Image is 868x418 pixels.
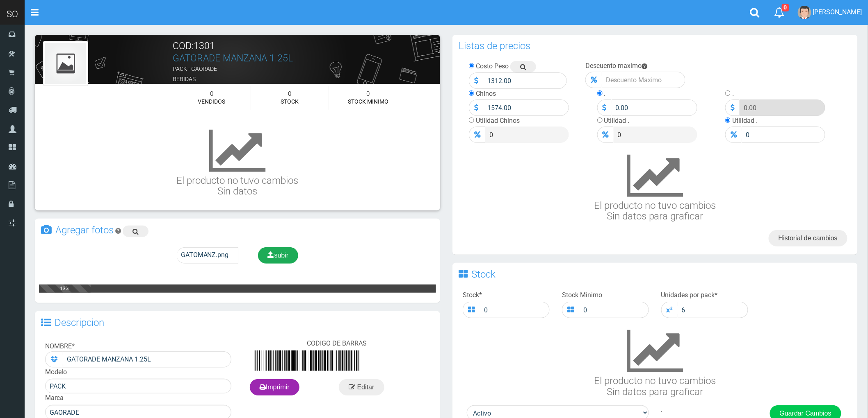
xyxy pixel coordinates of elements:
label: Chinos [476,90,496,97]
a: Buscar precio en google [510,61,536,72]
input: 1 [678,302,748,318]
label: . [732,90,734,97]
a: GATORADE MANZANA 1.25L [173,53,293,64]
input: Stock total... [480,302,550,318]
font: 0 [210,90,213,97]
font: STOCK [281,98,299,105]
font: BEBIDAS [173,76,196,82]
h3: Stock [471,269,496,279]
h3: Agregar fotos [55,225,114,235]
input: Precio . [612,99,697,116]
font: STOCK MINIMO [348,98,388,105]
label: Utilidad Chinos [476,117,520,124]
a: Imprimir [250,379,299,395]
h3: El producto no tuvo cambios Sin datos [35,126,440,197]
label: Modelo [45,368,67,377]
input: Precio Venta... [483,99,569,116]
h3: Listas de precios [459,41,530,51]
label: Utilidad . [604,117,630,124]
label: . [604,90,606,97]
input: Precio . [742,127,825,143]
input: Stock minimo... [579,302,649,318]
span: [PERSON_NAME] [813,8,862,16]
input: Precio . [740,99,825,116]
div: 13% [39,285,91,293]
font: COD:1301 [173,41,215,52]
font: VENDIDOS [198,98,225,105]
img: AAAA [251,350,363,371]
span: subir [268,252,289,259]
a: Editar [339,379,384,395]
input: Precio Venta... [485,127,569,143]
img: foto_fondo.png [45,43,86,84]
h3: El producto no tuvo cambios Sin datos para graficar [463,151,847,222]
label: NOMBRE [45,339,75,351]
h3: Descripcion [55,318,104,328]
input: Escribe modelo... [45,379,231,393]
img: User Image [798,6,811,19]
label: Marca [45,393,64,403]
font: 0 [288,90,291,97]
font: 0 [367,90,370,97]
label: Stock [463,291,482,300]
input: Descuento Maximo [602,72,685,88]
label: Costo Peso [476,62,509,70]
span: 0 [782,4,789,11]
span: . [661,406,663,413]
input: Precio Costo... [483,72,567,89]
a: Historial de cambios [769,230,847,246]
input: Escribe el Nombre del producto... [63,351,231,368]
span: GATOMANZ.png [181,251,229,259]
label: CODIGO DE BARRAS [307,339,367,348]
span: Editar [357,384,375,391]
a: Buscar imagen en google [123,226,148,237]
label: Unidades por pack [661,291,718,300]
label: Utilidad . [732,117,758,124]
label: Stock Minimo [562,291,602,300]
h3: El producto no tuvo cambios Sin datos para graficar [463,326,847,397]
label: Descuento maximo [585,62,642,70]
font: PACK - GAORADE [173,66,217,72]
input: Precio . [614,127,697,143]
